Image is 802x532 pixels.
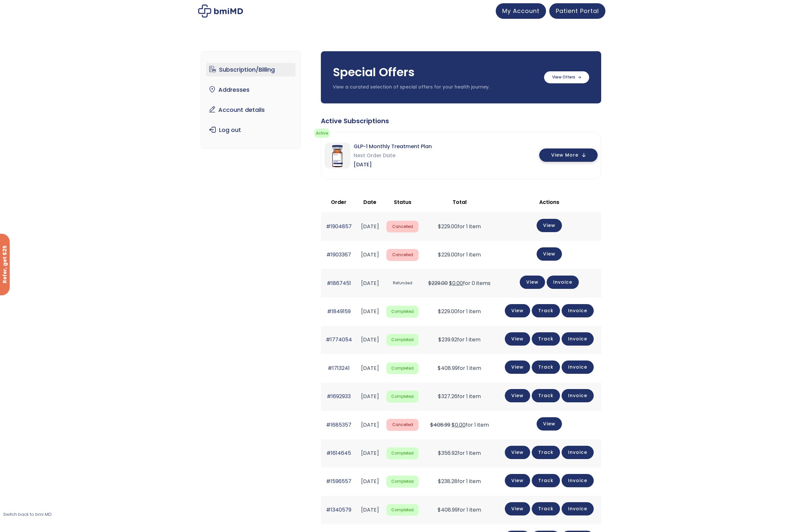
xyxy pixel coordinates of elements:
[556,7,599,15] span: Patient Portal
[532,332,560,346] a: Track
[206,103,296,117] a: Account details
[547,276,579,289] a: Invoice
[361,478,379,485] time: [DATE]
[386,334,419,346] span: Completed
[562,389,594,402] a: Invoice
[438,251,457,258] span: 229.00
[438,336,442,343] span: $
[206,123,296,137] a: Log out
[422,212,497,241] td: for 1 item
[449,279,452,287] span: $
[537,417,562,431] a: View
[361,506,379,514] time: [DATE]
[532,361,560,374] a: Track
[505,474,530,487] a: View
[549,3,605,19] a: Patient Portal
[354,142,432,151] span: GLP-1 Monthly Treatment Plan
[327,308,351,315] a: #1849159
[438,478,441,485] span: $
[453,198,467,206] span: Total
[386,277,419,289] span: Refunded
[386,306,419,318] span: Completed
[562,332,594,346] a: Invoice
[361,223,379,230] time: [DATE]
[422,467,497,496] td: for 1 item
[505,389,530,402] a: View
[532,474,560,487] a: Track
[422,439,497,467] td: for 1 item
[333,84,538,90] p: View a curated selection of special offers for your health journey.
[422,496,497,524] td: for 1 item
[361,251,379,258] time: [DATE]
[532,304,560,317] a: Track
[428,279,448,287] del: $229.00
[361,279,379,287] time: [DATE]
[422,383,497,411] td: for 1 item
[327,279,351,287] a: #1867451
[326,478,351,485] a: #1596557
[354,151,432,160] span: Next Order Date
[438,308,441,315] span: $
[438,223,457,230] span: 229.00
[562,304,594,317] a: Invoice
[386,221,419,233] span: Cancelled
[422,241,497,269] td: for 1 item
[562,361,594,374] a: Invoice
[438,251,441,258] span: $
[438,393,457,400] span: 327.26
[539,198,559,206] span: Actions
[438,478,457,485] span: 238.28
[321,116,601,125] div: Active Subscriptions
[537,219,562,232] a: View
[326,506,351,514] a: #1340579
[505,332,530,346] a: View
[386,362,419,374] span: Completed
[438,506,441,514] span: $
[422,411,497,439] td: for 1 item
[496,3,546,19] a: My Account
[326,223,352,230] a: #1904857
[354,160,432,169] span: [DATE]
[438,364,441,372] span: $
[361,449,379,457] time: [DATE]
[394,198,411,206] span: Status
[422,354,497,382] td: for 1 item
[326,251,351,258] a: #1903367
[505,361,530,374] a: View
[452,421,455,429] span: $
[386,447,419,459] span: Completed
[537,247,562,261] a: View
[562,474,594,487] a: Invoice
[422,298,497,326] td: for 1 item
[438,223,441,230] span: $
[430,421,450,429] del: $408.99
[532,446,560,459] a: Track
[438,506,458,514] span: 408.99
[438,449,457,457] span: 356.92
[532,389,560,402] a: Track
[422,269,497,297] td: for 0 items
[551,153,578,157] span: View More
[438,449,441,457] span: $
[333,64,538,80] h3: Special Offers
[438,393,441,400] span: $
[386,249,419,261] span: Cancelled
[361,308,379,315] time: [DATE]
[198,5,243,18] img: My account
[449,279,463,287] span: 0.00
[539,148,598,162] button: View More
[206,63,296,77] a: Subscription/Billing
[386,391,419,403] span: Completed
[327,393,351,400] a: #1692933
[326,449,351,457] a: #1614645
[3,511,52,517] a: Switch back to bmi MD
[386,419,419,431] span: Cancelled
[520,276,545,289] a: View
[422,326,497,354] td: for 1 item
[505,502,530,515] a: View
[532,502,560,515] a: Track
[326,421,351,429] a: #1685357
[331,198,346,206] span: Order
[328,364,350,372] a: #1713241
[361,421,379,429] time: [DATE]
